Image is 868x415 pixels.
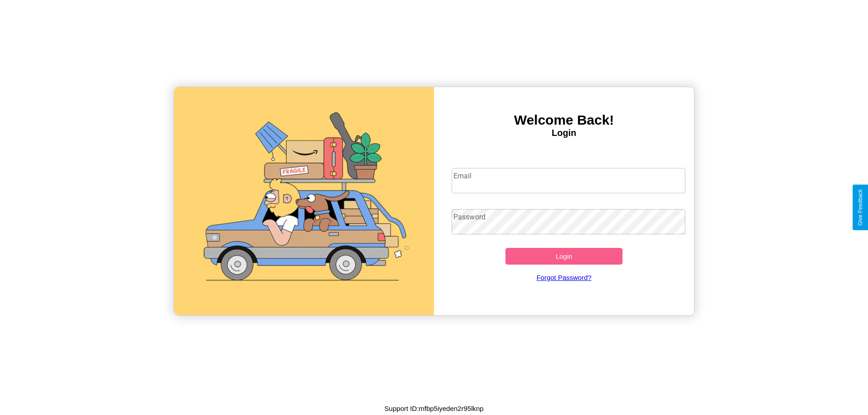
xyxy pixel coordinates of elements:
[174,87,434,315] img: gif
[434,128,694,138] h4: Login
[384,402,483,415] p: Support ID: mfbp5iyeden2r95lknp
[505,248,623,265] button: Login
[857,189,863,226] div: Give Feedback
[447,265,681,290] a: Forgot Password?
[434,112,694,128] h3: Welcome Back!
